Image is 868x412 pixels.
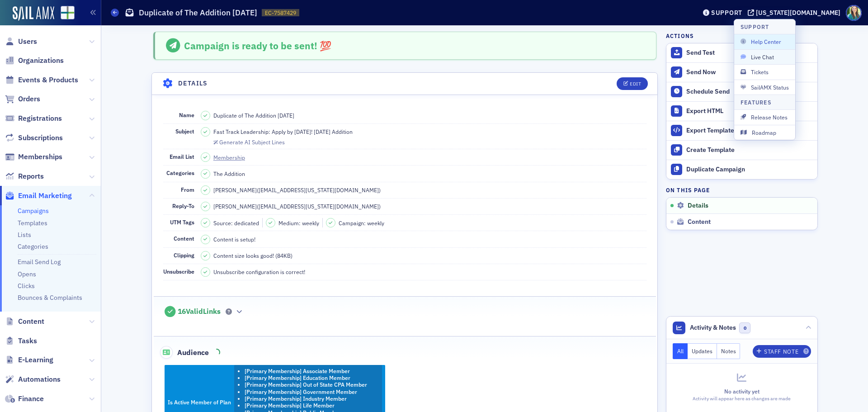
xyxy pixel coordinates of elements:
a: Reports [5,171,44,181]
button: Generate AI Subject Lines [213,137,285,146]
span: [PERSON_NAME] ( [EMAIL_ADDRESS][US_STATE][DOMAIN_NAME] ) [213,186,381,194]
div: The Addition [213,170,245,178]
div: Generate AI Subject Lines [219,140,285,145]
span: Unsubscribe [163,268,194,275]
span: Details [688,202,708,210]
span: UTM Tags [170,218,194,226]
span: Automations [18,374,61,384]
div: No activity yet [673,387,811,395]
span: Orders [18,94,40,104]
a: Registrations [5,114,62,123]
span: Duplicate of The Addition [DATE] [213,111,294,119]
span: Registrations [18,114,62,123]
button: Live Chat [734,49,795,64]
span: From [181,186,194,193]
a: Create Template [666,140,817,160]
span: Tickets [741,68,789,76]
span: Subscriptions [18,133,63,143]
a: Organizations [5,56,64,66]
span: Content [688,218,711,226]
a: Memberships [5,152,62,162]
a: Automations [5,374,61,384]
span: [PERSON_NAME] ( [EMAIL_ADDRESS][US_STATE][DOMAIN_NAME] ) [213,202,381,210]
button: Send Test [666,43,817,62]
a: Clicks [18,282,35,290]
span: Categories [166,169,194,176]
span: Roadmap [741,128,789,137]
span: Activity & Notes [690,323,736,332]
span: Users [18,37,37,47]
span: Medium: weekly [278,219,319,227]
button: Help Center [734,34,795,49]
a: Lists [18,231,31,239]
h4: On this page [666,186,818,194]
a: E-Learning [5,355,53,365]
span: Profile [846,5,862,21]
div: Export Template [686,127,813,135]
span: Audience [160,346,209,359]
span: E-Learning [18,355,53,365]
a: Export Template [666,121,817,140]
span: Name [179,111,194,118]
div: Send Test [686,49,813,57]
h4: Features [741,98,771,106]
a: Users [5,37,37,47]
div: Staff Note [764,349,798,354]
span: Release Notes [741,113,789,121]
button: Send Now [666,62,817,82]
span: Content size looks good! (84KB) [213,251,292,260]
span: Live Chat [741,53,789,61]
span: Organizations [18,56,64,66]
span: Finance [18,394,44,404]
a: Membership [213,153,253,161]
span: Unsubscribe configuration is correct! [213,268,305,276]
div: Duplicate Campaign [686,166,813,174]
span: SailAMX Status [741,83,789,91]
a: View Homepage [54,6,75,21]
button: Updates [688,343,717,359]
span: Source: dedicated [213,219,259,227]
span: Campaign: weekly [339,219,384,227]
button: Edit [617,77,648,90]
span: 0 [739,322,750,334]
span: Help Center [741,38,789,46]
div: Create Template [686,146,813,154]
span: Reports [18,171,44,181]
button: SailAMX Status [734,80,795,95]
button: Duplicate Campaign [666,160,817,179]
img: SailAMX [13,6,54,21]
span: Email List [170,153,194,160]
button: Notes [717,343,741,359]
span: Content is setup! [213,235,255,243]
a: Email Marketing [5,191,72,201]
a: Templates [18,219,47,227]
a: Subscriptions [5,133,63,143]
button: [US_STATE][DOMAIN_NAME] [748,9,844,16]
div: [US_STATE][DOMAIN_NAME] [756,9,840,17]
a: Campaigns [18,207,49,215]
span: Events & Products [18,75,78,85]
img: SailAMX [61,6,75,20]
button: Schedule Send [666,82,817,101]
span: EC-7587429 [265,9,296,17]
span: Subject [175,128,194,135]
div: Edit [630,81,641,86]
a: Bounces & Complaints [18,294,82,302]
a: Tasks [5,336,37,346]
a: Events & Products [5,75,78,85]
a: Export HTML [666,101,817,121]
a: Email Send Log [18,258,61,266]
span: Reply-To [172,202,194,209]
button: All [673,343,688,359]
h4: Support [741,23,769,31]
div: Export HTML [686,107,813,115]
span: Fast Track Leadership: Apply by [DATE]! [DATE] Addition [213,128,353,136]
a: Content [5,317,44,327]
div: Support [711,9,742,17]
button: Tickets [734,64,795,79]
h4: Details [178,79,208,88]
a: Categories [18,242,48,251]
span: 16 Valid Links [178,307,221,316]
span: Content [174,235,194,242]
